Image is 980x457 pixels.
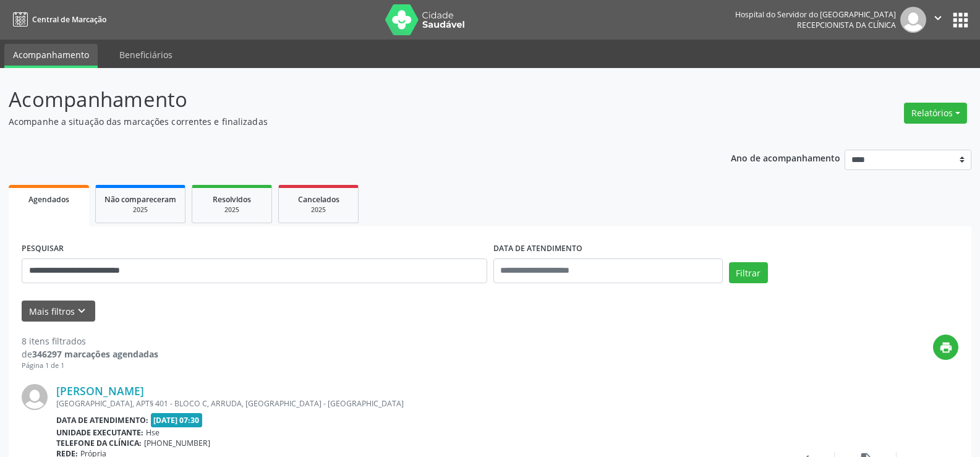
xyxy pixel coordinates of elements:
[950,9,971,31] button: apps
[22,348,158,361] div: de
[146,427,160,438] span: Hse
[56,438,142,448] b: Telefone da clínica:
[729,262,768,283] button: Filtrar
[4,44,98,68] a: Acompanhamento
[111,44,181,66] a: Beneficiários
[22,384,48,410] img: img
[731,150,840,165] p: Ano de acompanhamento
[926,7,950,33] button: 
[56,415,148,425] b: Data de atendimento:
[32,348,158,360] strong: 346297 marcações agendadas
[298,194,339,205] span: Cancelados
[201,205,263,215] div: 2025
[75,304,88,318] i: keyboard_arrow_down
[931,11,945,25] i: 
[797,20,896,30] span: Recepcionista da clínica
[22,335,158,348] div: 8 itens filtrados
[939,341,953,354] i: print
[56,398,773,409] div: [GEOGRAPHIC_DATA], APT§ 401 - BLOCO C, ARRUDA, [GEOGRAPHIC_DATA] - [GEOGRAPHIC_DATA]
[9,84,683,115] p: Acompanhamento
[900,7,926,33] img: img
[22,301,95,322] button: Mais filtroskeyboard_arrow_down
[735,9,896,20] div: Hospital do Servidor do [GEOGRAPHIC_DATA]
[28,194,69,205] span: Agendados
[104,205,176,215] div: 2025
[9,9,106,30] a: Central de Marcação
[56,427,143,438] b: Unidade executante:
[144,438,210,448] span: [PHONE_NUMBER]
[32,14,106,25] span: Central de Marcação
[9,115,683,128] p: Acompanhe a situação das marcações correntes e finalizadas
[493,239,582,258] label: DATA DE ATENDIMENTO
[22,361,158,371] div: Página 1 de 1
[904,103,967,124] button: Relatórios
[288,205,349,215] div: 2025
[213,194,251,205] span: Resolvidos
[22,239,64,258] label: PESQUISAR
[933,335,958,360] button: print
[56,384,144,398] a: [PERSON_NAME]
[151,413,203,427] span: [DATE] 07:30
[104,194,176,205] span: Não compareceram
